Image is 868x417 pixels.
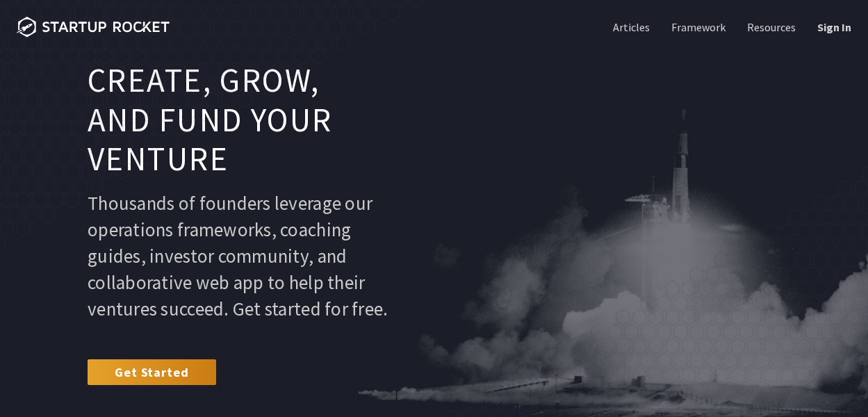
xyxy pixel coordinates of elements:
[88,359,216,384] a: Get Started
[814,19,851,35] a: Sign In
[88,190,391,322] p: Thousands of founders leverage our operations frameworks, coaching guides, investor community, an...
[744,19,796,35] a: Resources
[669,19,726,35] a: Framework
[610,19,650,35] a: Articles
[88,61,391,179] h1: Create, grow, and fund your venture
